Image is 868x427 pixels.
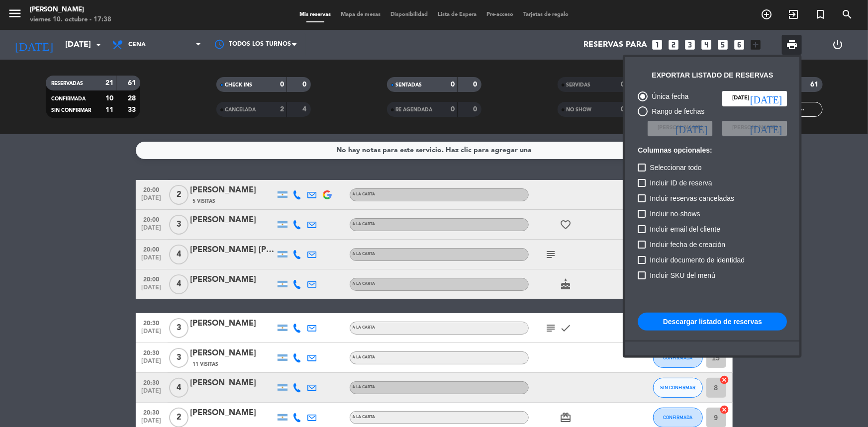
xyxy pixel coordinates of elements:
span: Incluir ID de reserva [650,177,712,189]
i: [DATE] [675,123,707,133]
span: [PERSON_NAME] [732,124,777,133]
span: Incluir no-shows [650,208,700,220]
i: [DATE] [750,93,782,103]
span: print [786,39,798,51]
h6: Columnas opcionales: [638,146,787,155]
span: Incluir reservas canceladas [650,192,734,204]
span: Seleccionar todo [650,162,701,173]
span: Incluir documento de identidad [650,254,745,266]
i: [DATE] [750,123,782,133]
div: Única fecha [648,91,688,102]
button: Descargar listado de reservas [638,313,787,331]
span: Incluir fecha de creación [650,239,725,251]
div: Exportar listado de reservas [652,70,773,81]
div: Rango de fechas [648,106,704,117]
span: [PERSON_NAME] [658,124,702,133]
span: Incluir SKU del menú [650,269,715,281]
span: Incluir email del cliente [650,223,720,235]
